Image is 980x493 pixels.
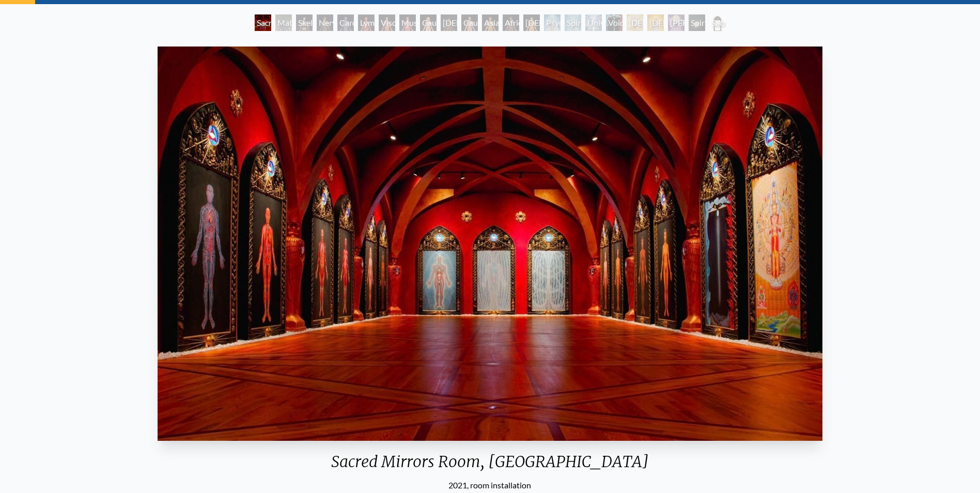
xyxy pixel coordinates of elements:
[627,14,643,31] div: [DEMOGRAPHIC_DATA]
[358,14,375,31] div: Lymphatic System
[296,14,313,31] div: Skeletal System
[523,14,540,31] div: [DEMOGRAPHIC_DATA] Woman
[668,14,685,31] div: [PERSON_NAME]
[482,14,499,31] div: Asian Man
[503,14,519,31] div: African Man
[565,14,581,31] div: Spiritual Energy System
[399,14,416,31] div: Muscle System
[647,14,664,31] div: [DEMOGRAPHIC_DATA]
[153,452,827,479] div: Sacred Mirrors Room, [GEOGRAPHIC_DATA]
[441,14,457,31] div: [DEMOGRAPHIC_DATA] Woman
[420,14,437,31] div: Caucasian Woman
[255,14,271,31] div: Sacred Mirrors Room, [GEOGRAPHIC_DATA]
[606,14,623,31] div: Void Clear Light
[544,14,561,31] div: Psychic Energy System
[689,14,705,31] div: Spiritual World
[275,14,292,31] div: Material World
[461,14,478,31] div: Caucasian Man
[585,14,602,31] div: Universal Mind Lattice
[153,479,827,491] div: 2021, room installation
[379,14,395,31] div: Viscera
[317,14,333,31] div: Nervous System
[337,14,354,31] div: Cardiovascular System
[158,47,823,441] img: sacred-mirrors-room-entheon.jpg
[709,14,726,31] div: Sacred Mirrors Frame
